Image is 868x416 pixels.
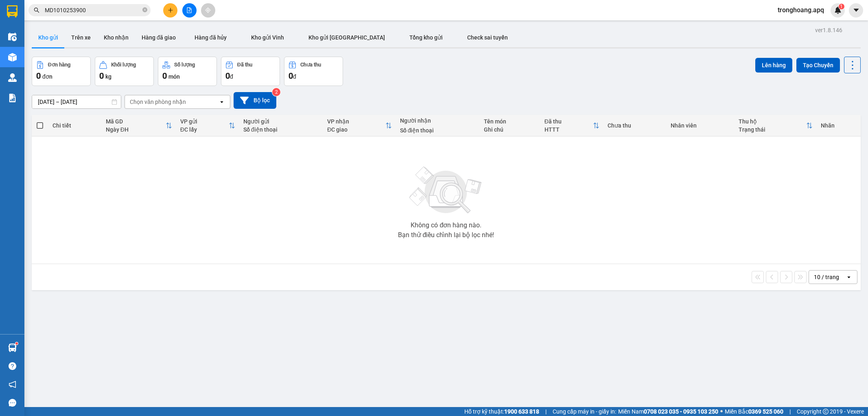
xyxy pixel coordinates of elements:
span: Check sai tuyến [467,34,508,41]
div: Bạn thử điều chỉnh lại bộ lọc nhé! [398,232,494,238]
span: | [789,407,791,416]
span: Kho gửi [GEOGRAPHIC_DATA] [308,34,385,41]
div: Đã thu [237,62,252,68]
div: Trạng thái [739,126,807,133]
span: 0 [225,71,230,81]
div: Không có đơn hàng nào. [411,222,481,229]
span: 0 [289,71,293,81]
div: Mã GD [106,118,166,125]
span: kg [105,73,112,80]
div: Người nhận [400,117,476,124]
button: Kho gửi [32,28,65,47]
button: Kho nhận [97,28,135,47]
div: Nhân viên [671,122,730,129]
sup: 2 [272,88,280,96]
svg: open [846,274,852,280]
span: Miền Bắc [725,407,783,416]
button: Khối lượng0kg [95,57,154,86]
div: Số lượng [174,62,195,68]
div: Chưa thu [300,62,321,68]
div: Ghi chú [484,126,536,133]
img: warehouse-icon [8,33,17,41]
span: 0 [36,71,41,81]
span: đơn [42,73,52,80]
span: Cung cấp máy in - giấy in: [553,407,616,416]
span: copyright [823,409,829,414]
span: đ [230,73,233,80]
img: svg+xml;base64,PHN2ZyBjbGFzcz0ibGlzdC1wbHVnX19zdmciIHhtbG5zPSJodHRwOi8vd3d3LnczLm9yZy8yMDAwL3N2Zy... [405,162,487,219]
button: Chưa thu0đ [284,57,343,86]
div: Ngày ĐH [106,126,166,133]
span: search [34,7,39,13]
th: Toggle SortBy [102,115,176,136]
span: plus [168,7,173,13]
div: Đơn hàng [48,62,70,68]
span: message [9,399,16,407]
span: notification [9,381,16,388]
div: Số điện thoại [400,127,476,134]
img: warehouse-icon [8,73,17,82]
button: Đơn hàng0đơn [32,57,91,86]
span: aim [205,7,211,13]
button: aim [201,3,215,18]
input: Select a date range. [32,95,121,108]
sup: 1 [839,4,844,9]
th: Toggle SortBy [735,115,817,136]
div: Chưa thu [608,122,662,129]
div: Tên món [484,118,536,125]
div: Người gửi [243,118,319,125]
img: warehouse-icon [8,53,17,62]
div: VP gửi [180,118,229,125]
img: logo-vxr [7,5,17,18]
div: Chi tiết [52,122,98,129]
button: caret-down [849,3,863,18]
button: plus [163,3,177,18]
strong: 0708 023 035 - 0935 103 250 [644,408,718,415]
span: 0 [99,71,104,81]
button: Đã thu0đ [221,57,280,86]
button: Bộ lọc [234,92,276,109]
div: VP nhận [327,118,385,125]
img: warehouse-icon [8,343,17,352]
span: tronghoang.apq [771,5,831,15]
div: ver 1.8.146 [815,26,842,35]
div: Số điện thoại [243,126,319,133]
span: ⚪️ [720,410,723,413]
strong: 1900 633 818 [504,408,539,415]
span: Tổng kho gửi [409,34,443,41]
svg: open [219,99,225,105]
img: icon-new-feature [834,7,842,14]
button: Hàng đã giao [135,28,182,47]
span: file-add [186,7,192,13]
span: question-circle [9,362,16,370]
div: Đã thu [544,118,593,125]
span: Hàng đã hủy [195,34,227,41]
img: solution-icon [8,94,17,102]
th: Toggle SortBy [176,115,239,136]
span: | [545,407,547,416]
div: 10 / trang [814,273,839,281]
input: Tìm tên, số ĐT hoặc mã đơn [45,6,141,15]
span: 0 [162,71,167,81]
span: đ [293,73,296,80]
span: close-circle [142,7,147,14]
span: món [168,73,180,80]
span: Hỗ trợ kỹ thuật: [464,407,539,416]
div: Khối lượng [111,62,136,68]
div: ĐC giao [327,126,385,133]
button: Trên xe [65,28,97,47]
span: close-circle [142,7,147,12]
div: Thu hộ [739,118,807,125]
div: ĐC lấy [180,126,229,133]
div: Nhãn [821,122,856,129]
button: Lên hàng [755,58,792,73]
div: Chọn văn phòng nhận [130,98,186,106]
th: Toggle SortBy [323,115,396,136]
div: HTTT [544,126,593,133]
button: Tạo Chuyến [796,58,840,73]
button: file-add [182,3,197,18]
span: Miền Nam [618,407,718,416]
th: Toggle SortBy [540,115,603,136]
span: 1 [840,4,843,9]
span: Kho gửi Vinh [251,34,284,41]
